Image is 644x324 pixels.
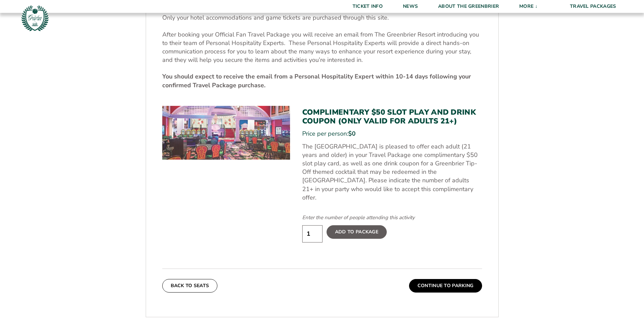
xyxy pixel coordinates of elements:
[20,3,50,33] img: Greenbrier Tip-Off
[302,142,482,202] p: The [GEOGRAPHIC_DATA] is pleased to offer each adult (21 years and older) in your Travel Package ...
[348,130,356,138] span: $0
[327,225,387,239] label: Add To Package
[162,72,471,89] strong: You should expect to receive the email from a Personal Hospitality Expert within 10-14 days follo...
[302,214,482,221] div: Enter the number of people attending this activity
[162,30,482,65] p: After booking your Official Fan Travel Package you will receive an email from The Greenbrier Reso...
[162,279,218,293] button: Back To Seats
[302,130,482,138] div: Price per person:
[409,279,482,293] button: Continue To Parking
[302,108,482,126] h3: Complimentary $50 Slot Play and Drink Coupon (Only Valid for Adults 21+)
[162,106,290,160] img: Complimentary $50 Slot Play and Drink Coupon (Only Valid for Adults 21+)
